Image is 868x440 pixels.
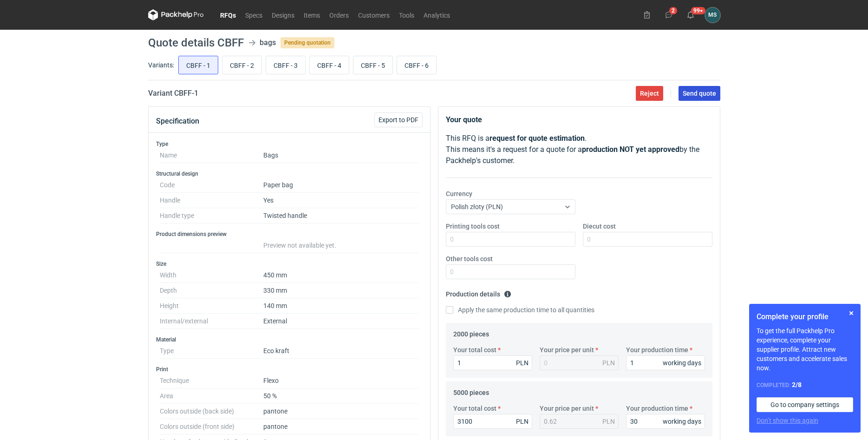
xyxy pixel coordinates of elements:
label: CBFF - 5 [353,56,393,74]
dt: Name [160,148,263,163]
a: Designs [267,9,299,20]
a: Orders [325,9,353,20]
strong: production NOT yet approved [582,145,679,154]
span: Export to PDF [379,117,418,123]
dt: Area [160,388,263,404]
label: CBFF - 2 [222,56,262,74]
label: CBFF - 3 [266,56,306,74]
span: Pending quotation [281,37,334,48]
input: 0 [446,232,575,247]
h3: Product dimensions preview [156,230,423,238]
button: Export to PDF [374,112,423,127]
dt: Handle [160,193,263,208]
label: Currency [446,189,472,198]
dt: Width [160,268,263,283]
button: MS [705,7,720,23]
label: Apply the same production time to all quantities [446,305,594,315]
dt: Depth [160,283,263,298]
input: 0 [583,232,712,247]
a: Specs [241,9,267,20]
h1: Complete your profile [757,311,853,322]
button: Specification [156,110,199,132]
dd: Flexo [263,373,419,388]
label: Your price per unit [540,404,594,413]
dd: pantone [263,404,419,419]
h3: Type [156,140,423,148]
a: Go to company settings [757,397,853,412]
h2: Variant CBFF - 1 [148,88,198,99]
button: Don’t show this again [757,416,818,425]
dd: Twisted handle [263,208,419,223]
dt: Internal/external [160,314,263,329]
legend: Production details [446,287,511,298]
div: bags [260,37,276,48]
dt: Code [160,177,263,193]
dt: Height [160,298,263,314]
a: Items [299,9,325,20]
dd: 450 mm [263,268,419,283]
strong: 2 / 8 [792,381,802,388]
label: Your total cost [453,345,496,355]
span: Preview not available yet. [263,242,336,249]
dt: Technique [160,373,263,388]
strong: Your quote [446,115,482,124]
dt: Colors outside (front side) [160,419,263,434]
div: PLN [516,417,529,426]
dd: 50 % [263,388,419,404]
div: PLN [602,358,615,368]
button: 99+ [683,7,698,22]
dd: pantone [263,419,419,434]
label: Your production time [626,345,688,355]
h3: Size [156,260,423,268]
label: CBFF - 6 [397,56,437,74]
dd: Yes [263,193,419,208]
button: Skip for now [846,308,857,319]
h3: Print [156,366,423,373]
a: Tools [394,9,419,20]
button: 2 [661,7,676,22]
h1: Quote details CBFF [148,37,244,48]
dd: Bags [263,148,419,163]
label: CBFF - 1 [178,56,218,74]
input: 0 [626,355,705,370]
input: 0 [453,355,532,370]
span: Send quote [683,90,716,97]
a: Analytics [419,9,455,20]
span: Polish złoty (PLN) [451,203,503,210]
input: 0 [453,414,532,429]
label: Diecut cost [583,222,616,231]
svg: Packhelp Pro [148,9,204,20]
input: 0 [626,414,705,429]
span: Reject [640,90,659,97]
p: This RFQ is a . This means it's a request for a quote for a by the Packhelp's customer. [446,133,712,166]
p: To get the full Packhelp Pro experience, complete your supplier profile. Attract new customers an... [757,326,853,373]
dd: Eco kraft [263,343,419,359]
a: Customers [353,9,394,20]
dd: External [263,314,419,329]
label: CBFF - 4 [309,56,349,74]
legend: 5000 pieces [453,385,489,396]
div: Michał Sokołowski [705,7,720,23]
div: working days [663,358,701,368]
div: PLN [602,417,615,426]
button: Send quote [679,86,720,101]
legend: 2000 pieces [453,327,489,338]
label: Variants: [148,60,174,70]
dt: Handle type [160,208,263,223]
label: Printing tools cost [446,222,500,231]
div: Completed: [757,380,853,390]
a: RFQs [215,9,241,20]
h3: Material [156,336,423,343]
dd: 330 mm [263,283,419,298]
button: Reject [636,86,663,101]
h3: Structural design [156,170,423,177]
div: working days [663,417,701,426]
label: Your total cost [453,404,496,413]
label: Your production time [626,404,688,413]
input: 0 [446,264,575,279]
div: PLN [516,358,529,368]
dt: Type [160,343,263,359]
label: Other tools cost [446,254,493,263]
dd: 140 mm [263,298,419,314]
